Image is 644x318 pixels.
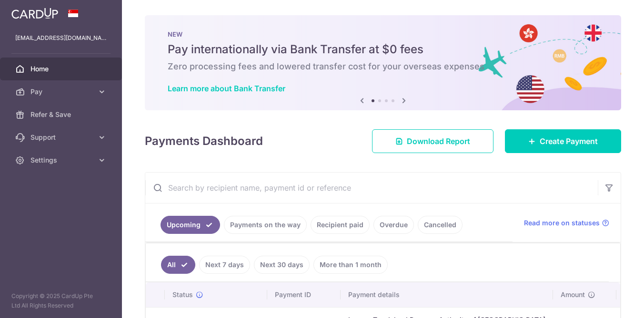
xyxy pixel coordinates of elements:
span: Home [30,64,93,74]
a: Recipient paid [311,216,370,234]
span: Status [172,290,193,299]
h5: Pay internationally via Bank Transfer at $0 fees [168,42,598,57]
a: Create Payment [505,129,621,153]
th: Payment ID [267,282,341,307]
a: Payments on the way [224,216,307,234]
p: NEW [168,30,598,38]
img: CardUp [11,8,58,19]
span: Amount [561,290,585,299]
span: Create Payment [540,135,598,147]
span: Settings [30,155,93,165]
a: Next 7 days [199,256,250,274]
a: All [161,256,195,274]
th: Payment details [341,282,553,307]
span: Pay [30,87,93,96]
span: Refer & Save [30,110,93,119]
a: Download Report [372,129,493,153]
a: Cancelled [418,216,463,234]
a: More than 1 month [313,256,388,274]
a: Upcoming [161,216,220,234]
h6: Zero processing fees and lowered transfer cost for your overseas expenses [168,61,598,72]
span: Download Report [407,135,470,147]
a: Learn more about Bank Transfer [168,84,285,93]
input: Search by recipient name, payment id or reference [145,173,598,203]
a: Overdue [373,216,414,234]
span: Read more on statuses [524,218,600,228]
h4: Payments Dashboard [145,133,263,150]
span: Support [30,133,93,142]
img: Bank transfer banner [145,15,621,110]
a: Read more on statuses [524,218,609,228]
p: [EMAIL_ADDRESS][DOMAIN_NAME] [15,33,107,43]
a: Next 30 days [254,256,310,274]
